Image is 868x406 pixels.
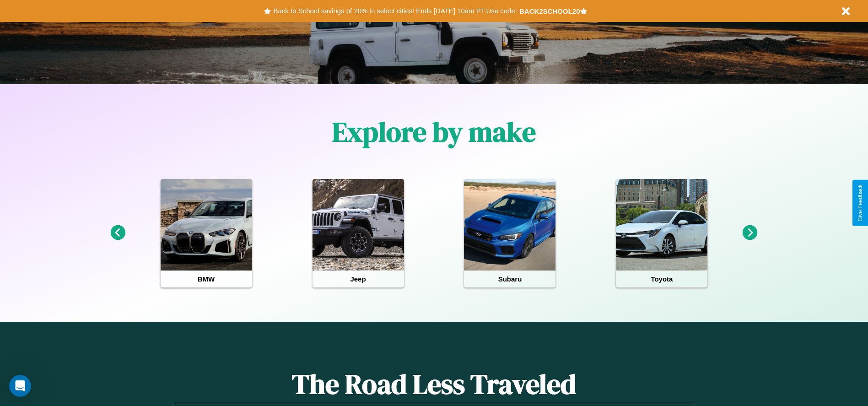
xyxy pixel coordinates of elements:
[9,375,31,397] iframe: Intercom live chat
[271,5,519,17] button: Back to School savings of 20% in select cities! Ends [DATE] 10am PT.Use code:
[332,113,536,151] h1: Explore by make
[313,271,404,287] h4: Jeep
[519,7,580,15] b: BACK2SCHOOL20
[616,271,707,287] h4: Toyota
[173,365,694,403] h1: The Road Less Traveled
[464,271,555,287] h4: Subaru
[857,184,863,222] div: Give Feedback
[161,271,252,287] h4: BMW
